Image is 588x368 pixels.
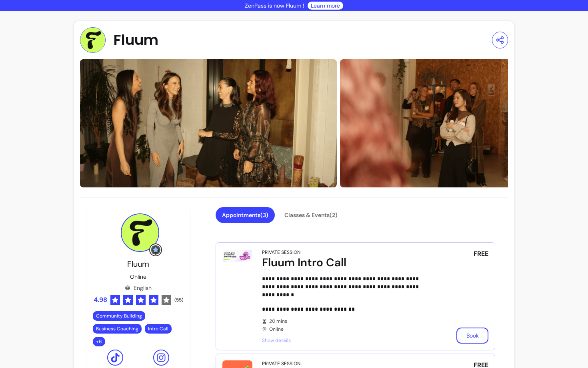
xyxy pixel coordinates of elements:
span: Intro Call [148,326,168,332]
img: Provider image [80,27,106,53]
span: Show details [262,337,430,344]
span: Business Coaching [96,326,138,332]
span: Fluum [127,259,149,269]
p: ZenPass is now Fluum ! [245,2,304,10]
div: Private Session [262,360,300,367]
div: Private Session [262,249,300,255]
span: 20 mins [269,318,430,324]
p: Online [130,273,146,281]
img: Fluum Intro Call [222,249,252,263]
span: ( 55 ) [174,297,183,303]
span: Fluum [114,32,158,48]
div: Online [262,318,430,332]
img: https://d22cr2pskkweo8.cloudfront.net/7da0f95d-a9ed-4b41-b915-5433de84e032 [80,59,337,187]
span: 4.98 [94,295,107,305]
span: + 6 [94,338,104,345]
button: Appointments(3) [216,207,275,223]
img: Provider image [121,213,159,252]
span: FREE [474,249,488,259]
div: English [125,284,152,292]
button: Classes & Events(2) [278,207,344,223]
img: Grow [151,245,160,255]
span: Community Building [96,313,142,319]
button: Book [456,328,488,344]
div: Fluum Intro Call [262,255,430,270]
a: Learn more [311,2,340,10]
